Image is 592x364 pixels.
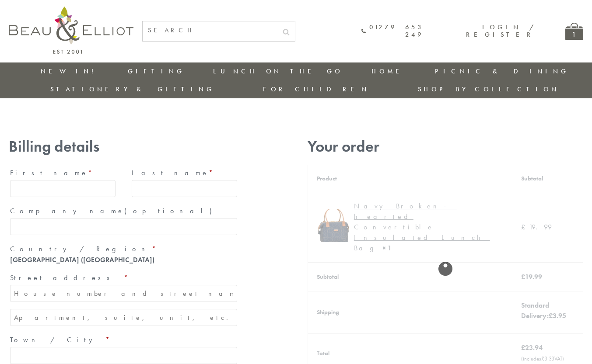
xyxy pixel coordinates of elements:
[308,138,583,156] h3: Your order
[10,333,237,347] label: Town / City
[10,166,116,180] label: First name
[418,85,559,94] a: Shop by collection
[435,67,569,76] a: Picnic & Dining
[213,67,343,76] a: Lunch On The Go
[128,67,185,76] a: Gifting
[565,23,583,40] a: 1
[50,85,214,94] a: Stationery & Gifting
[371,67,406,76] a: Home
[10,285,237,302] input: House number and street name
[9,7,133,54] img: logo
[143,21,277,39] input: SEARCH
[361,24,424,39] a: 01279 653 249
[10,204,237,218] label: Company name
[10,242,237,256] label: Country / Region
[10,309,237,326] input: Apartment, suite, unit, etc. (optional)
[10,255,154,264] strong: [GEOGRAPHIC_DATA] ([GEOGRAPHIC_DATA])
[10,271,237,285] label: Street address
[41,67,99,76] a: New in!
[9,138,238,156] h3: Billing details
[124,206,217,215] span: (optional)
[132,166,237,180] label: Last name
[466,23,535,39] a: Login / Register
[263,85,369,94] a: For Children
